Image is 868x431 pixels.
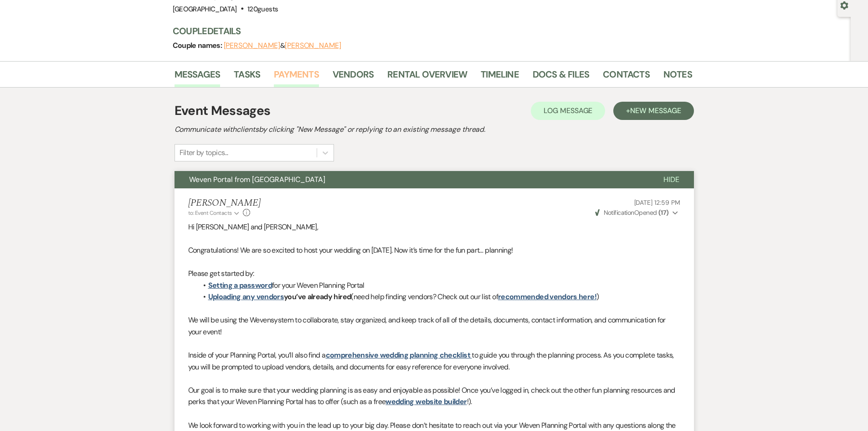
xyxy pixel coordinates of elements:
strong: ( 17 ) [658,208,669,217]
span: & [224,41,341,50]
button: Log Message [531,102,605,120]
strong: you’ve already hired [208,292,351,301]
span: Couple names: [173,41,224,50]
a: wedding planning checklist [380,350,470,360]
button: [PERSON_NAME] [224,42,280,49]
span: Congratulations! We are so excited to host your wedding on [DATE]. Now it’s time for the fun part... [188,245,513,255]
span: [DATE] 12:59 PM [634,198,680,207]
span: Our goal is to make sure that your wedding planning is as easy and enjoyable as possible! Once yo... [188,385,675,407]
span: Hi [PERSON_NAME] and [PERSON_NAME], [188,222,318,232]
button: to: Event Contacts [188,209,241,217]
button: +New Message [613,102,693,120]
span: ) [596,292,599,301]
button: [PERSON_NAME] [285,42,341,49]
span: for your Weven Planning Portal [272,280,365,290]
span: Hide [663,175,679,184]
h1: Event Messages [175,101,271,120]
button: NotificationOpened (17) [594,208,680,218]
a: Docs & Files [533,67,589,87]
h2: Communicate with clients by clicking "New Message" or replying to an existing message thread. [175,124,694,135]
button: Weven Portal from [GEOGRAPHIC_DATA] [175,171,649,188]
a: Setting a password [208,280,272,290]
a: Rental Overview [387,67,467,87]
h5: [PERSON_NAME] [188,197,261,209]
span: Opened [595,208,669,217]
a: Uploading any vendors [208,292,284,301]
a: Timeline [481,67,519,87]
a: wedding website builder [385,397,467,406]
span: Please get started by: [188,269,254,278]
span: Log Message [544,106,592,115]
span: to: Event Contacts [188,209,232,217]
a: recommended vendors here! [498,292,596,301]
span: !). [467,397,472,406]
span: Notification [604,208,634,217]
span: Weven Portal from [GEOGRAPHIC_DATA] [189,175,325,184]
span: to guide you through the planning process. As you complete tasks, you will be prompted to upload ... [188,350,674,372]
span: New Message [630,106,681,115]
div: Filter by topics... [180,147,228,158]
span: We will be using the Weven [188,315,271,325]
span: Inside of your Planning Portal, you’ll also find a [188,350,326,360]
span: [GEOGRAPHIC_DATA] [173,5,237,14]
a: Messages [175,67,221,87]
a: comprehensive [326,350,379,360]
button: Hide [649,171,694,188]
a: Payments [274,67,319,87]
span: system to collaborate, stay organized, and keep track of all of the details, documents, contact i... [188,315,666,337]
a: Contacts [603,67,650,87]
h3: Couple Details [173,25,683,37]
a: Tasks [234,67,260,87]
a: Vendors [333,67,374,87]
a: Notes [663,67,692,87]
button: Open lead details [840,0,848,9]
span: (need help finding vendors? Check out our list of [351,292,498,301]
span: 120 guests [247,5,278,14]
